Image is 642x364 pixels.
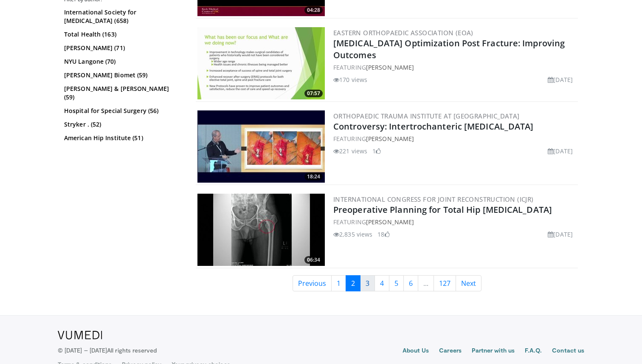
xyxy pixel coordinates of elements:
[64,85,181,102] a: [PERSON_NAME] & [PERSON_NAME] (59)
[197,27,325,99] a: 07:57
[333,217,576,226] div: FEATURING
[333,195,534,203] a: International Congress for Joint Reconstruction (ICJR)
[58,346,157,355] p: © [DATE] – [DATE]
[333,112,520,120] a: Orthopaedic Trauma Institute at [GEOGRAPHIC_DATA]
[366,135,414,143] a: [PERSON_NAME]
[403,275,418,291] a: 6
[333,204,552,215] a: Preoperative Planning for Total Hip [MEDICAL_DATA]
[333,37,565,61] a: [MEDICAL_DATA] Optimization Post Fracture: Improving Outcomes
[403,346,429,356] a: About Us
[333,28,473,37] a: Eastern Orthopaedic Association (EOA)
[456,275,481,291] a: Next
[64,71,181,79] a: [PERSON_NAME] Biomet (59)
[304,90,323,97] span: 07:57
[548,230,573,239] li: [DATE]
[64,30,181,39] a: Total Health (163)
[331,275,346,291] a: 1
[372,147,381,155] li: 1
[64,107,181,115] a: Hospital for Special Surgery (56)
[64,134,181,142] a: American Hip Institute (51)
[197,110,325,183] img: 12e46e2b-59cd-433f-8504-9ecdc6691580.300x170_q85_crop-smart_upscale.jpg
[333,63,576,72] div: FEATURING
[548,147,573,155] li: [DATE]
[548,75,573,84] li: [DATE]
[439,346,462,356] a: Careers
[107,347,157,354] span: All rights reserved
[333,147,367,155] li: 221 views
[374,275,389,291] a: 4
[360,275,375,291] a: 3
[64,8,181,25] a: International Society for [MEDICAL_DATA] (658)
[196,275,578,291] nav: Search results pages
[197,27,325,99] img: 6e583313-0007-415a-95ba-693771b46df9.300x170_q85_crop-smart_upscale.jpg
[333,134,576,143] div: FEATURING
[389,275,404,291] a: 5
[434,275,456,291] a: 127
[552,346,584,356] a: Contact us
[197,110,325,183] a: 18:24
[366,63,414,71] a: [PERSON_NAME]
[304,173,323,181] span: 18:24
[333,75,367,84] li: 170 views
[346,275,360,291] a: 2
[58,331,102,339] img: VuMedi Logo
[333,121,534,132] a: Controversy: Intertrochanteric [MEDICAL_DATA]
[197,194,325,266] img: 729aacf5-77a4-44a0-8ae0-557f40b6edb9.300x170_q85_crop-smart_upscale.jpg
[64,57,181,66] a: NYU Langone (70)
[333,230,372,239] li: 2,835 views
[304,256,323,264] span: 06:34
[64,44,181,52] a: [PERSON_NAME] (71)
[304,6,323,14] span: 04:28
[197,194,325,266] a: 06:34
[64,120,181,129] a: Stryker . (52)
[293,275,332,291] a: Previous
[525,346,542,356] a: F.A.Q.
[377,230,389,239] li: 18
[366,218,414,226] a: [PERSON_NAME]
[472,346,515,356] a: Partner with us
